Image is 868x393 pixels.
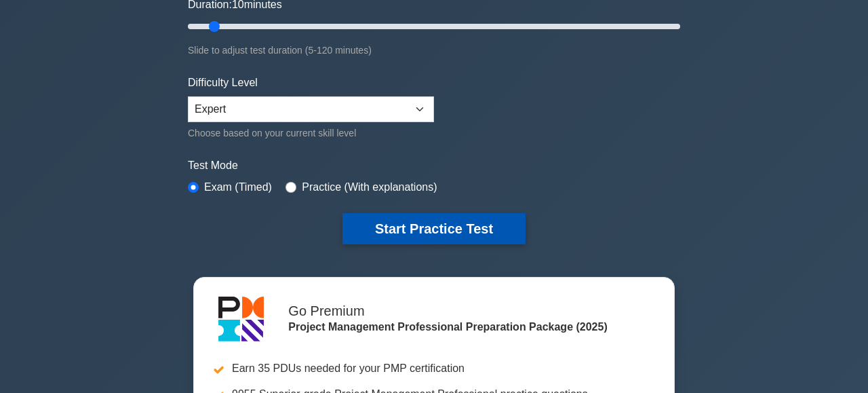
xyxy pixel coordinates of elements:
[188,75,258,91] label: Difficulty Level
[204,179,272,195] label: Exam (Timed)
[342,213,526,244] button: Start Practice Test
[188,42,680,58] div: Slide to adjust test duration (5-120 minutes)
[188,125,434,141] div: Choose based on your current skill level
[302,179,437,195] label: Practice (With explanations)
[188,157,680,174] label: Test Mode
